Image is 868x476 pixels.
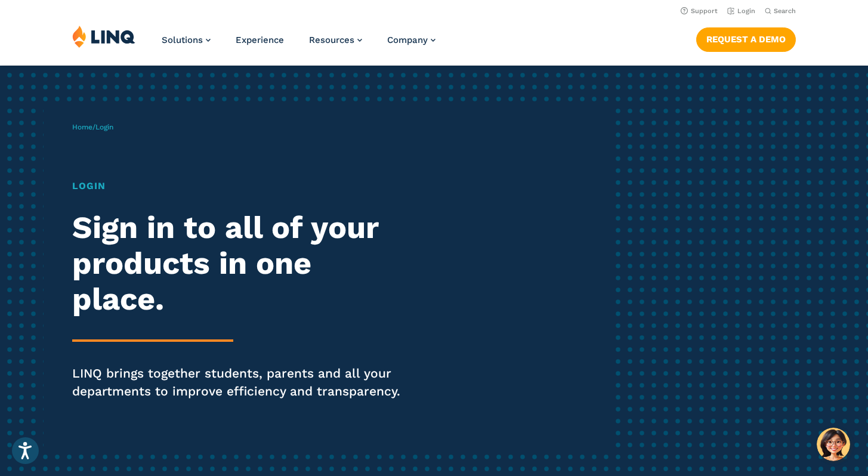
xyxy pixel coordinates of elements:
a: Solutions [162,35,211,45]
a: Company [387,35,435,45]
p: LINQ brings together students, parents and all your departments to improve efficiency and transpa... [72,364,407,400]
button: Open Search Bar [765,7,796,16]
a: Support [681,7,718,15]
h2: Sign in to all of your products in one place. [72,210,407,317]
a: Home [72,123,92,131]
a: Request a Demo [696,27,796,51]
span: Login [95,123,113,131]
a: Login [727,7,755,15]
button: Hello, have a question? Let’s chat. [817,428,850,461]
nav: Primary Navigation [162,25,435,64]
span: Search [774,7,796,15]
nav: Button Navigation [696,25,796,51]
span: Resources [309,35,354,45]
span: Solutions [162,35,203,45]
h1: Login [72,179,407,193]
img: LINQ | K‑12 Software [72,25,135,48]
span: Company [387,35,428,45]
a: Experience [236,35,284,45]
span: / [72,123,113,131]
a: Resources [309,35,362,45]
